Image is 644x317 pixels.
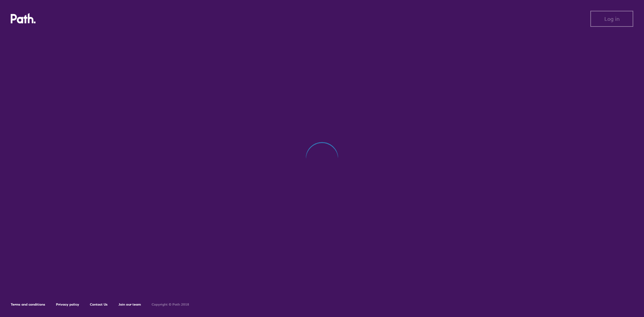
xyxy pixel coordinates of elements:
[118,302,141,307] a: Join our team
[56,302,79,307] a: Privacy policy
[11,302,45,307] a: Terms and conditions
[590,11,633,27] button: Log in
[90,302,108,307] a: Contact Us
[152,303,189,307] h6: Copyright © Path 2018
[604,16,620,22] span: Log in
